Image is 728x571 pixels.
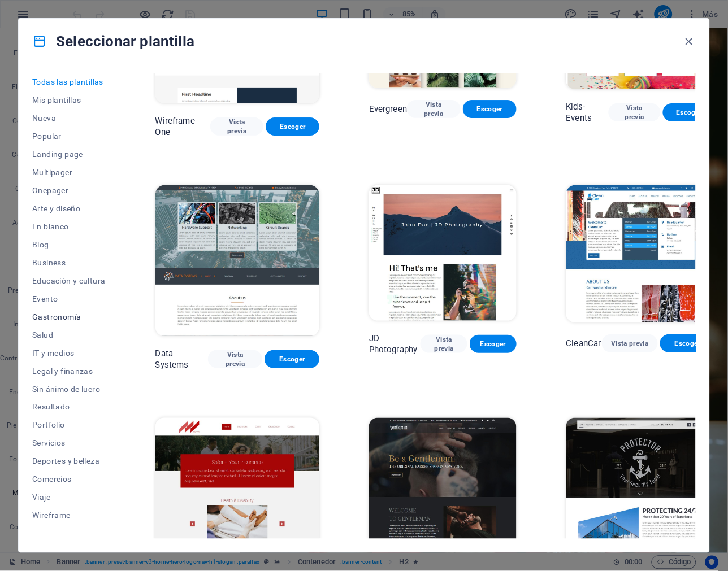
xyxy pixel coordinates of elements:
button: Nueva [32,109,106,127]
span: Wireframe [32,511,106,520]
img: JD Photography [369,185,517,321]
span: IT y medios [32,348,106,358]
span: Deportes y belleza [32,457,106,466]
button: Vista previa [609,103,661,121]
button: Onepager [32,181,106,199]
button: Evento [32,290,106,308]
button: Resultado [32,398,106,416]
span: Vista previa [611,339,648,348]
span: Vista previa [219,117,255,136]
button: Wireframe [32,507,106,525]
span: Vista previa [618,103,652,121]
span: Evento [32,294,106,303]
span: Popular [32,132,106,141]
button: Arte y diseño [32,199,106,217]
button: Escoger [266,117,319,136]
span: Viaje [32,493,106,502]
p: Wireframe One [155,115,210,138]
button: Multipager [32,163,106,181]
span: Salud [32,330,106,339]
p: CleanCar [566,338,601,349]
span: Escoger [479,339,508,348]
button: Gastronomía [32,308,106,326]
button: Viaje [32,489,106,507]
button: Escoger [463,100,517,118]
button: Vista previa [407,100,461,118]
img: Data Systems [155,185,319,337]
button: Landing page [32,145,106,163]
span: Vista previa [217,350,254,368]
img: Safer [155,418,319,569]
span: Escoger [275,122,310,131]
button: Escoger [265,350,319,368]
span: Vista previa [416,100,452,118]
span: Resultado [32,403,106,412]
button: Escoger [660,334,716,352]
span: Comercios [32,475,106,484]
button: Popular [32,127,106,145]
button: Vista previa [210,117,264,136]
button: Todas las plantillas [32,73,106,91]
button: Escoger [663,103,715,121]
span: Sin ánimo de lucro [32,385,106,394]
button: Vista previa [602,334,657,352]
span: Blog [32,240,106,249]
span: Onepager [32,186,106,195]
span: Legal y finanzas [32,367,106,376]
button: Vista previa [208,350,263,368]
span: En blanco [32,222,106,231]
span: Vista previa [430,335,458,353]
span: Gastronomía [32,312,106,321]
button: Business [32,254,106,272]
span: Business [32,258,106,267]
p: Kids-Events [566,101,609,124]
span: Landing page [32,150,106,159]
button: IT y medios [32,344,106,362]
img: Gentleman [369,418,517,553]
span: Portfolio [32,421,106,430]
span: Educación y cultura [32,276,106,285]
button: Escoger [470,335,517,353]
span: Servicios [32,439,106,448]
img: CleanCar [566,185,716,322]
button: Mis plantillas [32,91,106,109]
span: Escoger [672,108,706,117]
span: Todas las plantillas [32,77,106,86]
h4: Seleccionar plantilla [32,32,194,50]
button: Sin ánimo de lucro [32,380,106,398]
button: Educación y cultura [32,272,106,290]
button: Comercios [32,470,106,489]
span: Arte y diseño [32,204,106,213]
span: Escoger [274,355,310,364]
button: Salud [32,326,106,344]
p: JD Photography [369,333,421,355]
button: Portfolio [32,416,106,434]
span: Nueva [32,114,106,123]
p: Data Systems [155,348,208,371]
button: Vista previa [421,335,467,353]
span: Multipager [32,168,106,177]
img: Protector [566,418,716,555]
button: Servicios [32,434,106,452]
button: Legal y finanzas [32,362,106,380]
span: Escoger [472,104,508,114]
span: Mis plantillas [32,95,106,104]
span: Escoger [669,339,707,348]
button: En blanco [32,217,106,236]
p: Evergreen [369,103,407,115]
button: Blog [32,236,106,254]
button: Deportes y belleza [32,452,106,470]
